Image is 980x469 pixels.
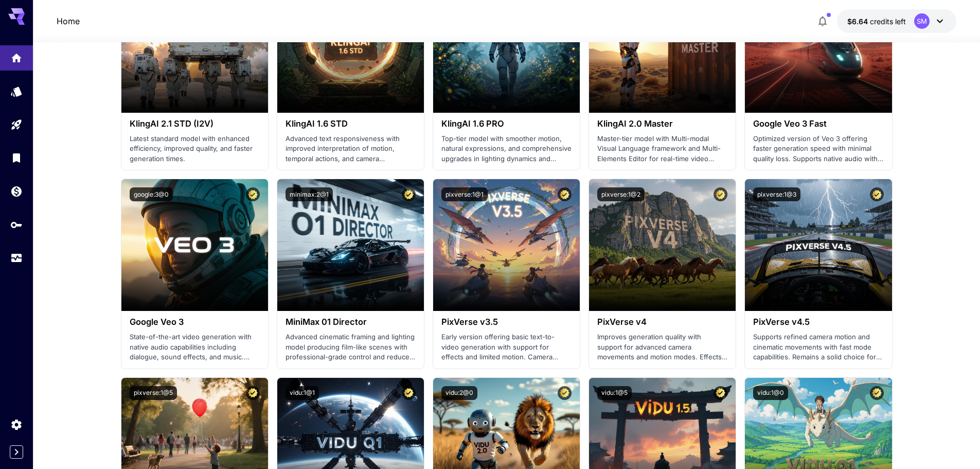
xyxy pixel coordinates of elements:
[130,317,260,327] h3: Google Veo 3
[286,317,416,327] h3: MiniMax 01 Director
[441,187,488,201] button: pixverse:1@1
[753,317,883,327] h3: PixVerse v4.5
[870,187,884,201] button: Certified Model – Vetted for best performance and includes a commercial license.
[433,179,580,311] img: alt
[441,134,572,164] p: Top-tier model with smoother motion, natural expressions, and comprehensive upgrades in lighting ...
[870,17,906,26] span: credits left
[597,317,727,327] h3: PixVerse v4
[130,119,260,129] h3: KlingAI 2.1 STD (I2V)
[286,187,333,201] button: minimax:2@1
[57,15,80,27] a: Home
[286,386,319,400] button: vidu:1@1
[753,119,883,129] h3: Google Veo 3 Fast
[589,179,736,311] img: alt
[10,85,23,98] div: Models
[837,9,956,33] button: $6.64373SM
[597,332,727,362] p: Improves generation quality with support for advanced camera movements and motion modes. Effects ...
[402,187,416,201] button: Certified Model – Vetted for best performance and includes a commercial license.
[277,179,424,311] img: alt
[714,187,727,201] button: Certified Model – Vetted for best performance and includes a commercial license.
[847,17,870,26] span: $6.64
[10,185,23,198] div: Wallet
[441,119,572,129] h3: KlingAI 1.6 PRO
[10,118,23,131] div: Playground
[286,119,416,129] h3: KlingAI 1.6 STD
[57,15,80,27] nav: breadcrumb
[597,386,632,400] button: vidu:1@5
[130,386,177,400] button: pixverse:1@5
[597,187,645,201] button: pixverse:1@2
[121,179,268,311] img: alt
[929,420,980,469] iframe: Chat Widget
[10,445,23,459] button: Expand sidebar
[558,386,572,400] button: Certified Model – Vetted for best performance and includes a commercial license.
[10,252,23,265] div: Usage
[745,179,892,311] img: alt
[286,332,416,362] p: Advanced cinematic framing and lighting model producing film-like scenes with professional-grade ...
[558,187,572,201] button: Certified Model – Vetted for best performance and includes a commercial license.
[246,386,260,400] button: Certified Model – Vetted for best performance and includes a commercial license.
[441,332,572,362] p: Early version offering basic text-to-video generation with support for effects and limited motion...
[402,386,416,400] button: Certified Model – Vetted for best performance and includes a commercial license.
[870,386,884,400] button: Certified Model – Vetted for best performance and includes a commercial license.
[597,119,727,129] h3: KlingAI 2.0 Master
[441,317,572,327] h3: PixVerse v3.5
[130,332,260,362] p: State-of-the-art video generation with native audio capabilities including dialogue, sound effect...
[597,134,727,164] p: Master-tier model with Multi-modal Visual Language framework and Multi-Elements Editor for real-t...
[714,386,727,400] button: Certified Model – Vetted for best performance and includes a commercial license.
[130,187,173,201] button: google:3@0
[753,134,883,164] p: Optimized version of Veo 3 offering faster generation speed with minimal quality loss. Supports n...
[847,16,906,27] div: $6.64373
[441,386,477,400] button: vidu:2@0
[10,218,23,231] div: API Keys
[753,386,788,400] button: vidu:1@0
[10,418,23,431] div: Settings
[130,134,260,164] p: Latest standard model with enhanced efficiency, improved quality, and faster generation times.
[10,151,23,164] div: Library
[246,187,260,201] button: Certified Model – Vetted for best performance and includes a commercial license.
[753,332,883,362] p: Supports refined camera motion and cinematic movements with fast mode capabilities. Remains a sol...
[753,187,800,201] button: pixverse:1@3
[286,134,416,164] p: Advanced text responsiveness with improved interpretation of motion, temporal actions, and camera...
[10,48,23,61] div: Home
[914,13,930,29] div: SM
